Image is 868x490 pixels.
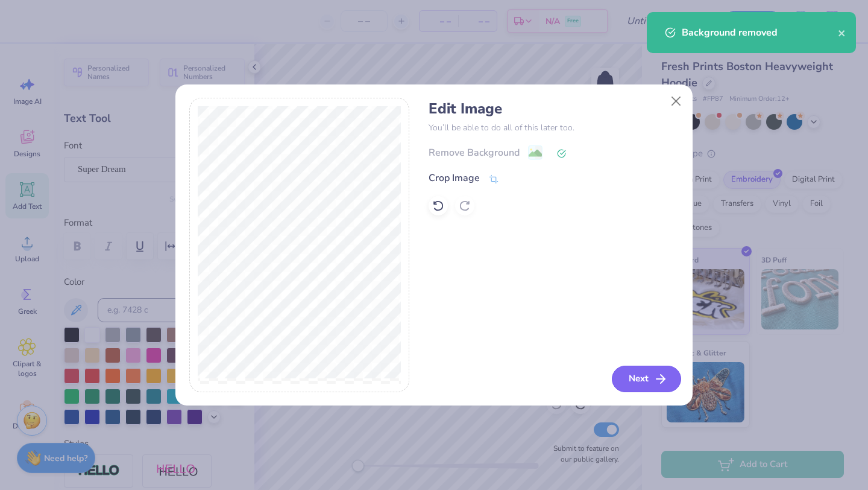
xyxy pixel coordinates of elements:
button: close [838,25,846,40]
button: Close [665,89,688,112]
div: Crop Image [429,171,480,185]
h4: Edit Image [429,100,679,118]
p: You’ll be able to do all of this later too. [429,121,679,134]
button: Next [612,366,681,392]
div: Background removed [682,25,838,40]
